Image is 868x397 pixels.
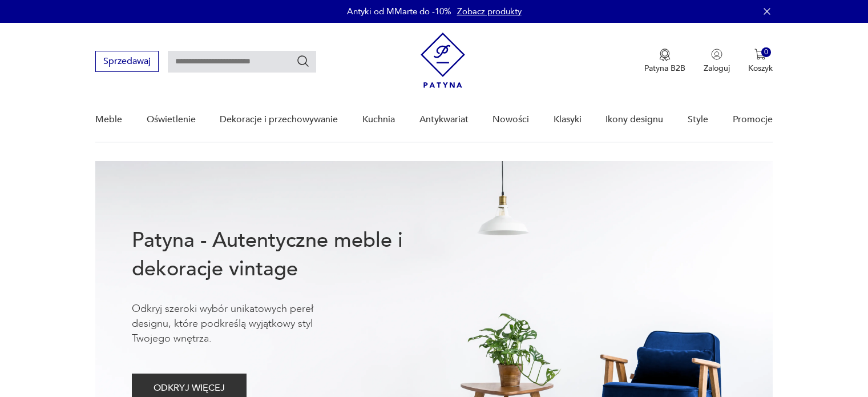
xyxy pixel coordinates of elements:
h1: Patyna - Autentyczne meble i dekoracje vintage [132,226,440,283]
a: Zobacz produkty [457,6,522,17]
a: ODKRYJ WIĘCEJ [132,385,247,393]
a: Klasyki [554,98,582,142]
a: Style [688,98,708,142]
p: Patyna B2B [644,63,685,74]
p: Zaloguj [704,63,730,74]
img: Ikona koszyka [754,49,766,60]
button: Zaloguj [704,49,730,74]
p: Odkryj szeroki wybór unikatowych pereł designu, które podkreślą wyjątkowy styl Twojego wnętrza. [132,302,349,346]
img: Patyna - sklep z meblami i dekoracjami vintage [421,33,465,88]
p: Koszyk [748,63,773,74]
a: Ikony designu [605,98,663,142]
img: Ikona medalu [659,49,671,61]
a: Kuchnia [362,98,395,142]
a: Sprzedawaj [95,58,159,66]
img: Ikonka użytkownika [711,49,722,60]
a: Oświetlenie [147,98,196,142]
a: Dekoracje i przechowywanie [220,98,338,142]
a: Antykwariat [419,98,469,142]
button: Patyna B2B [644,49,685,74]
a: Nowości [492,98,529,142]
button: Sprzedawaj [95,51,159,72]
a: Meble [95,98,122,142]
a: Promocje [733,98,773,142]
p: Antyki od MMarte do -10% [347,6,451,17]
div: 0 [761,47,771,57]
button: 0Koszyk [748,49,773,74]
button: Szukaj [296,54,310,68]
a: Ikona medaluPatyna B2B [644,49,685,74]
